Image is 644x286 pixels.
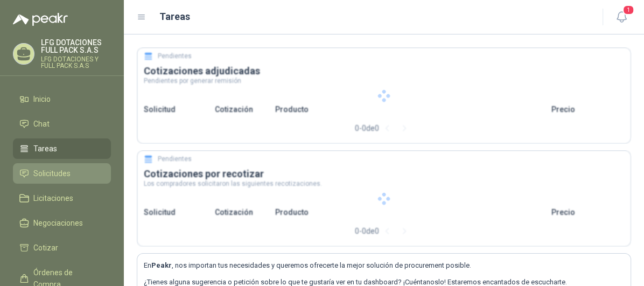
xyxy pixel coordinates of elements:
[33,217,83,229] span: Negociaciones
[612,8,631,27] button: 1
[159,9,190,24] h1: Tareas
[13,114,111,134] a: Chat
[13,188,111,208] a: Licitaciones
[13,89,111,109] a: Inicio
[33,118,50,130] span: Chat
[13,213,111,233] a: Negociaciones
[33,143,57,155] span: Tareas
[33,192,73,204] span: Licitaciones
[13,163,111,184] a: Solicitudes
[13,238,111,258] a: Cotizar
[151,261,172,269] b: Peakr
[622,5,634,15] span: 1
[41,39,111,54] p: LFG DOTACIONES FULL PACK S.A.S
[13,13,68,26] img: Logo peakr
[33,168,71,179] span: Solicitudes
[33,93,51,105] span: Inicio
[41,56,111,69] p: LFG DOTACIONES Y FULL PACK S.A.S
[33,242,58,254] span: Cotizar
[144,260,624,271] p: En , nos importan tus necesidades y queremos ofrecerte la mejor solución de procurement posible.
[13,138,111,159] a: Tareas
